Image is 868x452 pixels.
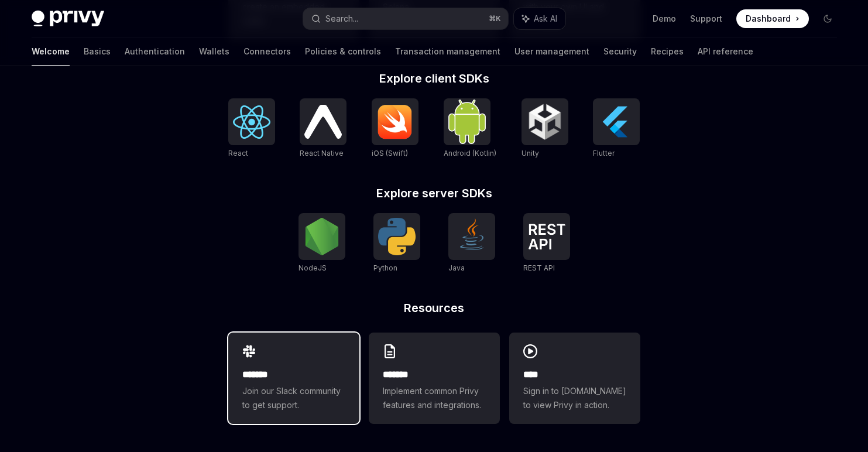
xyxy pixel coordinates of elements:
span: Sign in to [DOMAIN_NAME] to view Privy in action. [523,384,626,412]
a: iOS (Swift)iOS (Swift) [372,98,418,159]
span: Unity [522,149,539,157]
a: **** **Implement common Privy features and integrations. [369,333,500,424]
a: PythonPython [373,213,420,274]
a: Basics [84,37,111,66]
a: REST APIREST API [523,213,570,274]
a: NodeJSNodeJS [299,213,345,274]
span: Ask AI [534,13,557,25]
button: Search...⌘K [303,8,508,29]
a: UnityUnity [522,98,568,159]
a: Authentication [125,37,185,66]
span: React [228,149,248,157]
img: Android (Kotlin) [448,100,486,143]
a: Android (Kotlin)Android (Kotlin) [444,98,496,159]
span: Python [373,263,397,272]
span: ⌘ K [489,14,501,23]
a: Transaction management [395,37,500,66]
span: React Native [300,149,344,157]
a: Wallets [199,37,229,66]
span: Java [448,263,465,272]
span: REST API [523,263,555,272]
span: Flutter [593,149,615,157]
a: ****Sign in to [DOMAIN_NAME] to view Privy in action. [509,333,640,424]
a: JavaJava [448,213,495,274]
span: Dashboard [746,13,791,25]
a: User management [514,37,589,66]
img: dark logo [32,11,104,27]
img: React [233,105,270,139]
span: Implement common Privy features and integrations. [383,384,486,412]
a: Support [690,13,722,25]
img: Java [453,218,490,255]
img: iOS (Swift) [376,104,414,139]
img: REST API [528,224,565,249]
a: FlutterFlutter [593,98,640,159]
a: ReactReact [228,98,275,159]
a: Policies & controls [305,37,381,66]
a: Demo [653,13,676,25]
img: Flutter [598,103,635,141]
span: Join our Slack community to get support. [242,384,345,412]
a: Dashboard [736,9,809,28]
span: NodeJS [299,263,327,272]
img: Python [378,218,416,255]
a: **** **Join our Slack community to get support. [228,333,359,424]
a: Connectors [243,37,291,66]
span: Android (Kotlin) [444,149,496,157]
a: API reference [698,37,753,66]
img: React Native [304,105,342,138]
button: Toggle dark mode [818,9,837,28]
button: Ask AI [514,8,565,29]
a: Security [603,37,637,66]
h2: Resources [228,302,640,314]
img: NodeJS [303,218,341,255]
a: React NativeReact Native [300,98,346,159]
a: Recipes [651,37,684,66]
div: Search... [325,12,358,26]
h2: Explore client SDKs [228,73,640,84]
a: Welcome [32,37,70,66]
img: Unity [526,103,564,141]
span: iOS (Swift) [372,149,408,157]
h2: Explore server SDKs [228,187,640,199]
